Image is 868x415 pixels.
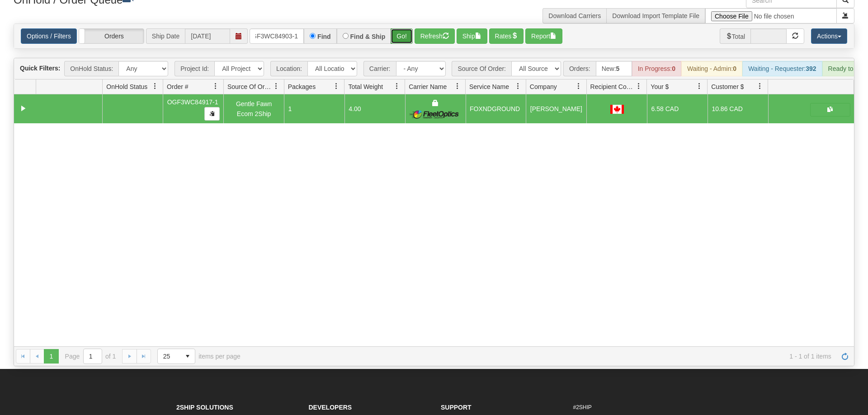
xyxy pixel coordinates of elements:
[167,82,188,91] span: Order #
[526,94,586,123] td: [PERSON_NAME]
[253,353,831,360] span: 1 - 1 of 1 items
[389,79,405,94] a: Total Weight filter column settings
[106,82,147,91] span: OnHold Status
[612,12,699,19] a: Download Import Template File
[811,28,847,44] button: Actions
[810,103,850,117] button: Shipping Documents
[228,99,280,119] div: Gentle Fawn Ecom 2Ship
[466,94,526,123] td: FOXNDGROUND
[167,98,218,106] span: OGF3WC84917-1
[350,33,386,40] label: Find & Ship
[176,404,233,411] strong: 2Ship Solutions
[457,28,487,44] button: Ship
[610,105,624,114] img: CA
[647,94,708,123] td: 6.58 CAD
[441,404,472,411] strong: Support
[632,61,681,76] div: In Progress:
[317,33,331,40] label: Find
[415,28,455,44] button: Refresh
[838,349,852,364] a: Refresh
[20,64,60,73] label: Quick Filters:
[227,82,273,91] span: Source Of Order
[250,28,304,44] input: Order #
[157,349,241,364] span: items per page
[208,79,223,94] a: Order # filter column settings
[163,352,175,361] span: 25
[571,79,586,94] a: Company filter column settings
[146,28,185,44] span: Ship Date
[450,79,465,94] a: Carrier Name filter column settings
[590,82,636,91] span: Recipient Country
[204,107,220,121] button: Copy to clipboard
[409,110,462,119] img: FleetOptics Inc.
[18,103,29,114] a: Collapse
[510,79,526,94] a: Service Name filter column settings
[65,349,116,364] span: Page of 1
[409,82,447,91] span: Carrier Name
[270,61,307,76] span: Location:
[363,61,396,76] span: Carrier:
[563,61,596,76] span: Orders:
[672,65,675,72] strong: 0
[705,8,837,23] input: Import
[21,28,77,44] a: Options / Filters
[14,58,854,79] div: grid toolbar
[309,404,352,411] strong: Developers
[175,61,214,76] span: Project Id:
[651,82,669,91] span: Your $
[469,82,509,91] span: Service Name
[573,405,692,410] h6: #2SHIP
[147,79,163,94] a: OnHold Status filter column settings
[711,82,744,91] span: Customer $
[616,65,620,72] strong: 5
[288,82,316,91] span: Packages
[269,79,284,94] a: Source Of Order filter column settings
[530,82,557,91] span: Company
[391,28,413,44] button: Go!
[708,94,768,123] td: 10.86 CAD
[288,105,292,112] span: 1
[548,12,601,19] a: Download Carriers
[79,29,144,43] label: Orders
[596,61,632,76] div: New:
[752,79,768,94] a: Customer $ filter column settings
[733,65,736,72] strong: 0
[44,349,58,364] span: Page 1
[452,61,511,76] span: Source Of Order:
[157,349,195,364] span: Page sizes drop down
[681,61,742,76] div: Waiting - Admin:
[806,65,816,72] strong: 392
[64,61,118,76] span: OnHold Status:
[720,28,751,44] span: Total
[525,28,562,44] button: Report
[349,105,361,112] span: 4.00
[84,349,102,364] input: Page 1
[489,28,524,44] button: Rates
[631,79,646,94] a: Recipient Country filter column settings
[742,61,822,76] div: Waiting - Requester:
[692,79,707,94] a: Your $ filter column settings
[180,349,195,364] span: select
[348,82,383,91] span: Total Weight
[329,79,344,94] a: Packages filter column settings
